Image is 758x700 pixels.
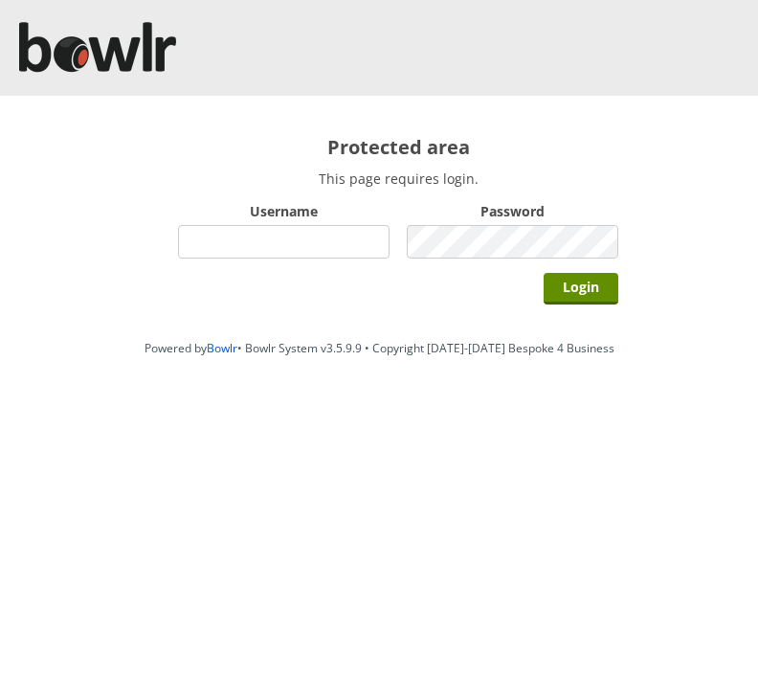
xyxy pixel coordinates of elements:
[178,202,390,220] label: Username
[178,134,618,160] h2: Protected area
[544,273,618,305] input: Login
[145,340,614,356] span: Powered by • Bowlr System v3.5.9.9 • Copyright [DATE]-[DATE] Bespoke 4 Business
[178,169,618,188] p: This page requires login.
[207,340,237,356] a: Bowlr
[407,202,618,220] label: Password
